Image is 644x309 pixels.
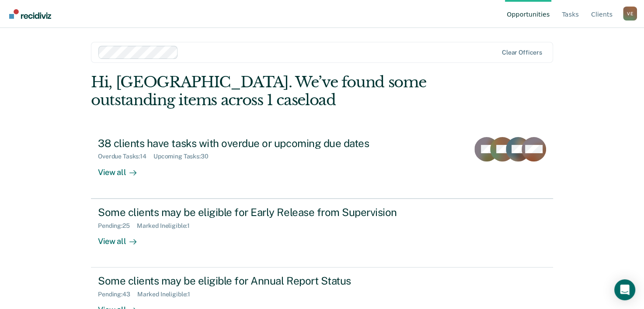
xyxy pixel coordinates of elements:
button: Profile dropdown button [623,7,637,21]
div: View all [98,160,147,177]
div: Marked Ineligible : 1 [137,291,197,298]
div: Clear officers [502,49,542,56]
div: Marked Ineligible : 1 [137,222,197,230]
div: Upcoming Tasks : 30 [153,153,216,160]
div: Pending : 43 [98,291,137,298]
img: Recidiviz [9,9,51,19]
div: Pending : 25 [98,222,137,230]
a: 38 clients have tasks with overdue or upcoming due datesOverdue Tasks:14Upcoming Tasks:30View all [91,130,553,199]
div: V E [623,7,637,21]
div: View all [98,229,147,246]
div: Open Intercom Messenger [614,279,635,300]
div: Some clients may be eligible for Early Release from Supervision [98,206,405,219]
div: Overdue Tasks : 14 [98,153,153,160]
a: Some clients may be eligible for Early Release from SupervisionPending:25Marked Ineligible:1View all [91,199,553,268]
div: 38 clients have tasks with overdue or upcoming due dates [98,137,405,150]
div: Hi, [GEOGRAPHIC_DATA]. We’ve found some outstanding items across 1 caseload [91,73,460,109]
div: Some clients may be eligible for Annual Report Status [98,275,405,287]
